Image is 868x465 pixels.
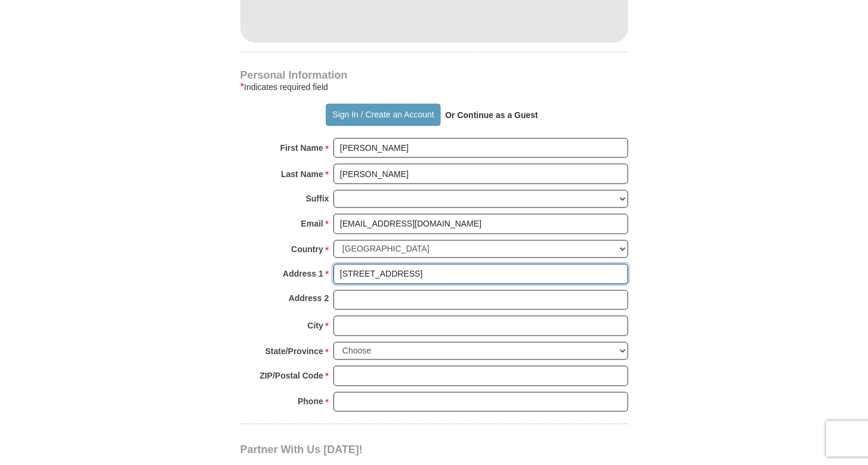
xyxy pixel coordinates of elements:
strong: Or Continue as a Guest [445,110,538,120]
strong: Last Name [281,166,323,182]
strong: Email [301,216,323,232]
strong: Phone [298,393,323,410]
div: Indicates required field [240,80,628,94]
strong: City [307,318,323,334]
strong: State/Province [265,343,323,360]
strong: Country [291,241,323,258]
strong: Address 1 [283,266,323,283]
span: Partner With Us [DATE]! [240,444,363,456]
button: Sign In / Create an Account [326,104,441,126]
h4: Personal Information [240,70,628,80]
strong: Suffix [306,190,329,207]
strong: Address 2 [289,290,329,307]
strong: ZIP/Postal Code [260,368,323,385]
strong: First Name [280,139,323,156]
